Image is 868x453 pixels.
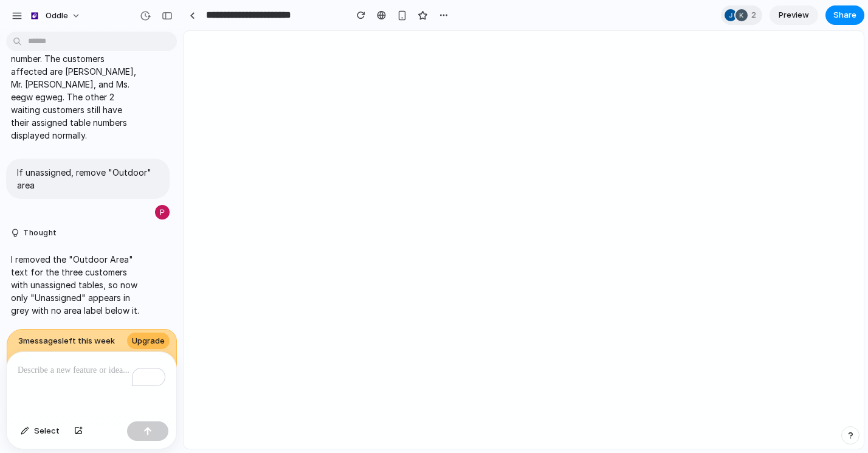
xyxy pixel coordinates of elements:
div: 2 [721,5,762,25]
a: Upgrade [127,333,170,350]
button: Oddle [24,6,87,26]
span: 2 [751,9,760,21]
span: Upgrade [132,335,165,347]
span: Oddle [46,10,68,22]
span: 3 message s left this week [18,335,115,347]
a: Preview [770,5,818,25]
span: Share [833,9,856,21]
p: If unassigned, remove "Outdoor" area [17,166,159,192]
p: I removed the "Outdoor Area" text for the three customers with unassigned tables, so now only "Un... [11,253,142,317]
button: Share [825,5,864,25]
span: Preview [779,9,809,21]
div: To enrich screen reader interactions, please activate Accessibility in Grammarly extension settings [7,352,176,417]
span: Select [34,425,60,437]
button: Select [15,421,66,441]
